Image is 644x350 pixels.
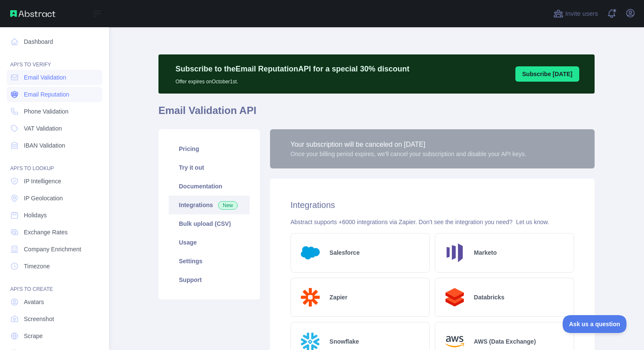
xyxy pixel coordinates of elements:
div: Abstract supports +6000 integrations via Zapier. Don't see the integration you need? [290,218,574,226]
h2: Snowflake [330,337,359,346]
a: Try it out [169,158,250,177]
p: Subscribe to the Email Reputation API for a special 30 % discount [175,63,409,75]
button: Subscribe [DATE] [515,66,579,82]
p: Offer expires on October 1st. [175,75,409,85]
a: Phone Validation [7,104,102,119]
a: Holidays [7,208,102,223]
a: Documentation [169,177,250,196]
iframe: Toggle Customer Support [563,315,627,333]
a: VAT Validation [7,121,102,136]
img: Logo [442,240,467,265]
a: Exchange Rates [7,225,102,240]
img: Logo [298,240,323,265]
span: Phone Validation [24,107,69,116]
div: Your subscription will be canceled on [DATE] [290,139,526,150]
span: Email Validation [24,73,66,82]
a: Company Enrichment [7,242,102,257]
a: Pricing [169,139,250,158]
div: Once your billing period expires, we'll cancel your subscription and disable your API keys. [290,150,526,158]
span: Timezone [24,262,50,270]
h2: Databricks [474,293,505,302]
span: Screenshot [24,315,54,323]
a: Let us know. [516,219,549,225]
a: IBAN Validation [7,138,102,153]
a: Email Reputation [7,87,102,102]
a: Dashboard [7,34,102,49]
a: Scrape [7,328,102,344]
div: API'S TO VERIFY [7,51,102,68]
a: Bulk upload (CSV) [169,214,250,233]
img: Abstract API [10,10,55,17]
a: Screenshot [7,311,102,327]
a: Avatars [7,294,102,310]
img: Logo [442,285,467,310]
h2: AWS (Data Exchange) [474,337,536,346]
h1: Email Validation API [158,104,595,124]
span: Exchange Rates [24,228,68,236]
span: Scrape [24,332,43,340]
a: Usage [169,233,250,252]
a: Email Validation [7,70,102,85]
span: New [218,201,238,210]
a: Support [169,270,250,289]
h2: Marketo [474,248,497,257]
span: IP Geolocation [24,194,63,202]
a: IP Intelligence [7,174,102,189]
div: API'S TO LOOKUP [7,155,102,172]
img: Logo [298,285,323,310]
span: Email Reputation [24,90,69,99]
a: IP Geolocation [7,191,102,206]
span: Invite users [565,9,598,19]
span: IBAN Validation [24,141,65,150]
span: Company Enrichment [24,245,81,253]
button: Invite users [552,7,600,20]
span: Avatars [24,298,44,306]
a: Settings [169,252,250,270]
span: Holidays [24,211,47,219]
h2: Zapier [330,293,348,302]
span: IP Intelligence [24,177,61,185]
a: Integrations New [169,196,250,214]
h2: Integrations [290,199,574,211]
h2: Salesforce [330,248,360,257]
div: API'S TO CREATE [7,276,102,293]
span: VAT Validation [24,124,62,133]
a: Timezone [7,259,102,274]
